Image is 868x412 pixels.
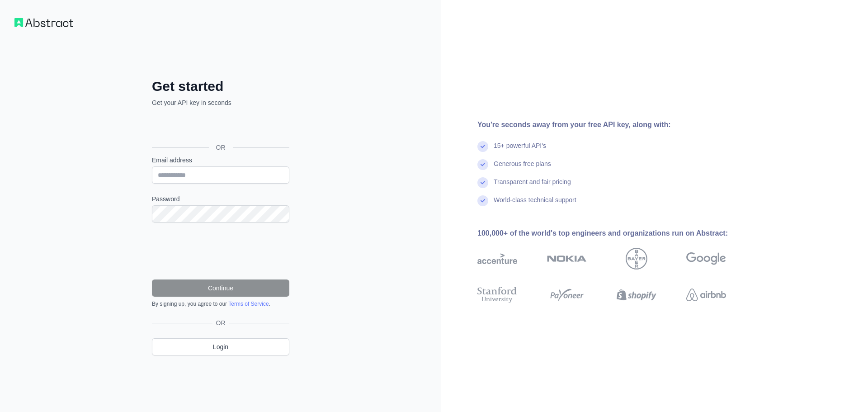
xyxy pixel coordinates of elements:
label: Password [152,194,289,204]
h2: Get started [152,78,289,95]
div: You're seconds away from your free API key, along with: [477,119,755,130]
img: accenture [477,248,517,270]
img: check mark [477,195,488,206]
img: check mark [477,141,488,152]
p: Get your API key in seconds [152,98,289,107]
button: Continue [152,279,289,297]
img: google [686,248,726,270]
div: Generous free plans [494,159,551,177]
img: stanford university [477,285,517,305]
div: World-class technical support [494,195,576,213]
img: payoneer [547,285,587,305]
div: Transparent and fair pricing [494,177,571,195]
img: airbnb [686,285,726,305]
a: Login [152,338,289,355]
img: bayer [626,248,647,270]
img: nokia [547,248,587,270]
img: check mark [477,159,488,170]
div: 15+ powerful API's [494,141,546,159]
span: OR [209,143,233,152]
iframe: reCAPTCHA [152,233,289,269]
img: shopify [617,285,656,305]
span: OR [212,318,229,327]
a: Terms of Service [228,301,269,307]
label: Email address [152,156,289,165]
img: check mark [477,177,488,188]
img: Workflow [14,18,73,27]
div: By signing up, you agree to our . [152,300,289,308]
div: 100,000+ of the world's top engineers and organizations run on Abstract: [477,228,755,239]
iframe: Botón Iniciar sesión con Google [147,117,292,137]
